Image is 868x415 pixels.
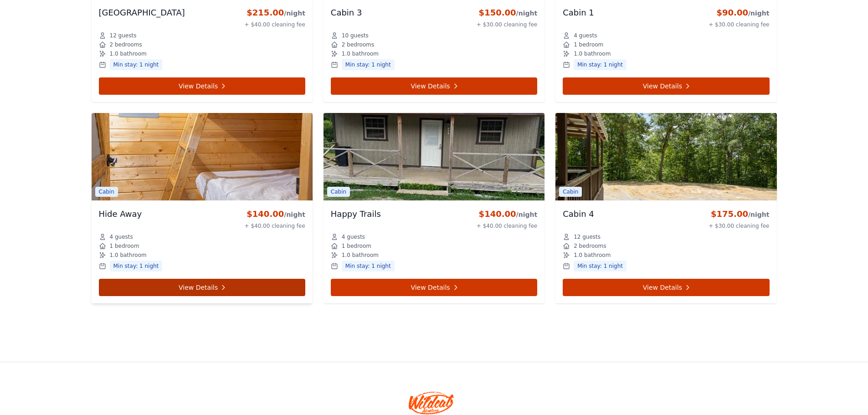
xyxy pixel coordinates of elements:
span: 1.0 bathroom [574,251,611,259]
a: View Details [331,279,537,296]
div: + $30.00 cleaning fee [709,222,769,230]
a: View Details [563,77,769,95]
span: Cabin [559,187,582,197]
span: /night [748,10,770,17]
div: + $30.00 cleaning fee [709,21,769,28]
h3: Happy Trails [331,208,381,220]
a: View Details [331,77,537,95]
span: /night [284,211,305,218]
span: 1.0 bathroom [110,251,147,259]
div: $215.00 [245,6,305,19]
h3: [GEOGRAPHIC_DATA] [99,6,185,19]
span: 4 guests [342,233,365,241]
img: Hide Away [92,113,313,200]
span: 1.0 bathroom [342,50,379,57]
span: Min stay: 1 night [110,261,163,272]
h3: Cabin 4 [563,208,594,220]
span: Min stay: 1 night [342,261,395,272]
span: 1 bedroom [574,41,603,48]
span: Min stay: 1 night [574,59,627,70]
span: Cabin [95,187,118,197]
a: View Details [563,279,769,296]
span: 2 bedrooms [574,242,606,250]
span: 10 guests [342,32,369,39]
span: /night [284,10,305,17]
div: $140.00 [245,208,305,220]
span: Min stay: 1 night [110,59,163,70]
span: /night [516,211,538,218]
div: + $30.00 cleaning fee [477,21,537,28]
h3: Cabin 1 [563,6,594,19]
span: Cabin [327,187,350,197]
img: Happy Trails [324,113,544,200]
a: View Details [99,77,305,95]
span: 4 guests [110,233,133,241]
span: 2 bedrooms [342,41,374,48]
h3: Hide Away [99,208,142,220]
div: + $40.00 cleaning fee [477,222,537,230]
span: 2 bedrooms [110,41,142,48]
span: /night [516,10,538,17]
span: 1 bedroom [342,242,371,250]
span: 1 bedroom [110,242,139,250]
span: 1.0 bathroom [342,251,379,259]
span: 1.0 bathroom [110,50,147,57]
span: 1.0 bathroom [574,50,611,57]
div: $140.00 [477,208,537,220]
img: Cabin 4 [555,113,776,200]
div: $150.00 [477,6,537,19]
span: 4 guests [574,32,597,39]
a: View Details [99,279,305,296]
span: Min stay: 1 night [574,261,627,272]
span: /night [748,211,770,218]
div: $90.00 [709,6,769,19]
div: + $40.00 cleaning fee [245,21,305,28]
span: 12 guests [574,233,601,241]
span: 12 guests [110,32,137,39]
span: Min stay: 1 night [342,59,395,70]
h3: Cabin 3 [331,6,362,19]
div: $175.00 [709,208,769,220]
div: + $40.00 cleaning fee [245,222,305,230]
